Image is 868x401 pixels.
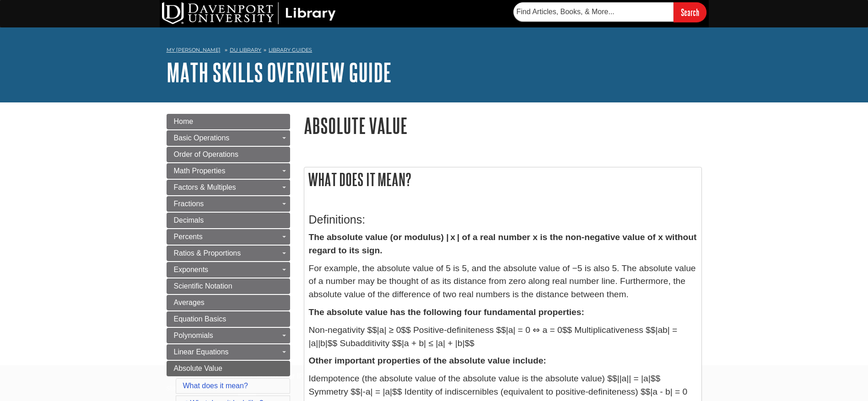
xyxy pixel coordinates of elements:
a: Fractions [167,196,290,212]
a: Linear Equations [167,344,290,360]
span: Linear Equations [174,348,229,356]
p: For example, the absolute value of 5 is 5, and the absolute value of −5 is also 5. The absolute v... [309,262,697,301]
a: Equation Basics [167,311,290,327]
a: Ratios & Proportions [167,246,290,261]
a: Exponents [167,262,290,278]
h1: Absolute Value [304,114,702,137]
a: My [PERSON_NAME] [167,46,221,54]
strong: The absolute value has the following four fundamental properties: [309,307,584,317]
span: Basic Operations [174,134,230,142]
strong: Other important properties of the absolute value include: [309,356,546,365]
strong: The absolute value (or modulus) | x | of a real number x is the non-negative value of x without r... [309,232,697,255]
img: DU Library [162,2,336,24]
span: Percents [174,233,203,241]
a: Percents [167,229,290,245]
a: Absolute Value [167,361,290,376]
nav: breadcrumb [167,44,702,59]
a: Order of Operations [167,147,290,162]
a: Math Properties [167,163,290,179]
span: Polynomials [174,331,213,339]
a: Basic Operations [167,130,290,146]
h2: What does it mean? [304,167,701,192]
span: Averages [174,299,205,306]
a: Polynomials [167,328,290,343]
span: Absolute Value [174,364,222,372]
span: Fractions [174,200,204,208]
input: Search [674,2,706,22]
a: Home [167,114,290,129]
a: What does it mean? [183,382,248,390]
span: Scientific Notation [174,282,232,290]
a: Factors & Multiples [167,180,290,195]
span: Decimals [174,216,204,224]
a: Decimals [167,213,290,228]
form: Searches DU Library's articles, books, and more [513,2,706,22]
span: Ratios & Proportions [174,249,241,257]
span: Order of Operations [174,150,238,158]
a: Math Skills Overview Guide [167,58,392,86]
a: Library Guides [269,47,312,53]
a: DU Library [230,47,261,53]
span: Equation Basics [174,315,226,323]
a: Averages [167,295,290,310]
a: Scientific Notation [167,278,290,294]
span: Home [174,118,194,125]
p: Non-negativity $$|a| ≥ 0$$ Positive-definiteness $$|a| = 0 ⇔ a = 0$$ Multiplicativeness $$|ab| = ... [309,324,697,350]
span: Factors & Multiples [174,183,236,191]
span: Exponents [174,266,209,273]
span: Math Properties [174,167,226,175]
input: Find Articles, Books, & More... [513,2,674,21]
h3: Definitions: [309,213,697,226]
